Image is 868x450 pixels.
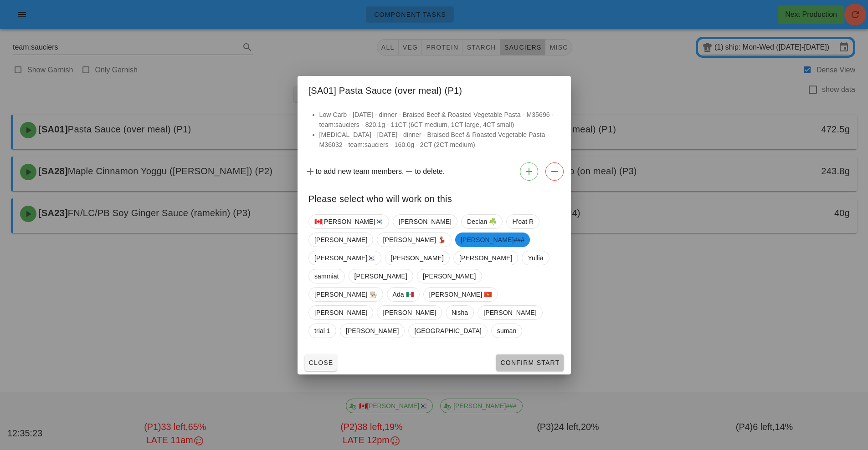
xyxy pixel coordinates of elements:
span: [PERSON_NAME] [383,306,436,319]
span: [PERSON_NAME]### [460,233,524,247]
div: [SA01] Pasta Sauce (over meal) (P1) [298,76,571,102]
span: [PERSON_NAME] [423,269,476,283]
span: Confirm Start [500,359,560,366]
button: Confirm Start [496,354,563,371]
span: [PERSON_NAME] [483,306,536,319]
span: trial 1 [314,324,330,338]
span: [PERSON_NAME] [390,251,443,265]
span: [PERSON_NAME] [345,324,398,338]
span: [PERSON_NAME] [314,306,367,319]
span: [PERSON_NAME] [354,269,407,283]
span: [PERSON_NAME] [398,215,451,228]
span: sammiat [314,269,339,283]
span: [PERSON_NAME]🇰🇷 [314,251,375,265]
span: Yullia [528,251,543,265]
span: [GEOGRAPHIC_DATA] [414,324,481,338]
span: H'oat R [512,215,534,228]
span: Nisha [451,306,467,319]
span: [PERSON_NAME] 🇻🇳 [429,288,492,301]
div: Please select who will work on this [298,184,571,211]
span: [PERSON_NAME] 💃🏽 [383,233,446,247]
span: [PERSON_NAME] [314,233,367,247]
span: Ada 🇲🇽 [392,288,413,301]
span: Close [308,359,334,366]
div: to add new team members. to delete. [298,159,571,184]
span: suman [497,324,516,338]
li: Low Carb - [DATE] - dinner - Braised Beef & Roasted Vegetable Pasta - M35696 - team:sauciers - 82... [319,110,560,130]
span: Declan ☘️ [467,215,497,228]
li: [MEDICAL_DATA] - [DATE] - dinner - Braised Beef & Roasted Vegetable Pasta - M36032 - team:saucier... [319,130,560,150]
span: 🇨🇦[PERSON_NAME]🇰🇷 [314,215,383,228]
span: [PERSON_NAME] 👨🏼‍🍳 [314,288,377,301]
button: Close [305,354,337,371]
span: [PERSON_NAME] [459,251,512,265]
